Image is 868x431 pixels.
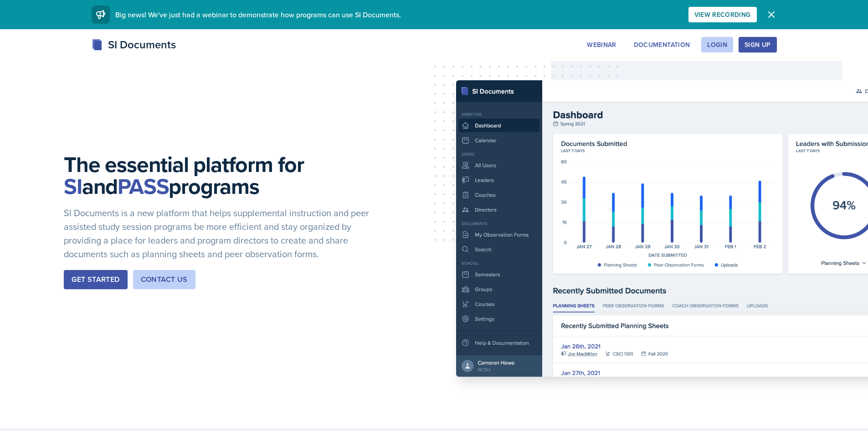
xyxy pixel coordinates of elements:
button: Contact Us [133,270,195,289]
button: Documentation [628,37,696,52]
div: Documentation [634,41,690,48]
div: Sign Up [745,41,770,48]
div: SI Documents [92,36,176,53]
div: Login [707,41,727,48]
button: View Recording [688,7,757,22]
button: Login [701,37,733,52]
div: Get Started [72,274,119,285]
button: Get Started [64,270,127,289]
button: Sign Up [739,37,776,52]
span: Big news! We've just had a webinar to demonstrate how programs can use SI Documents. [115,10,401,20]
div: Webinar [587,41,616,48]
button: Webinar [581,37,622,52]
div: Contact Us [141,274,188,285]
div: View Recording [694,11,751,18]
